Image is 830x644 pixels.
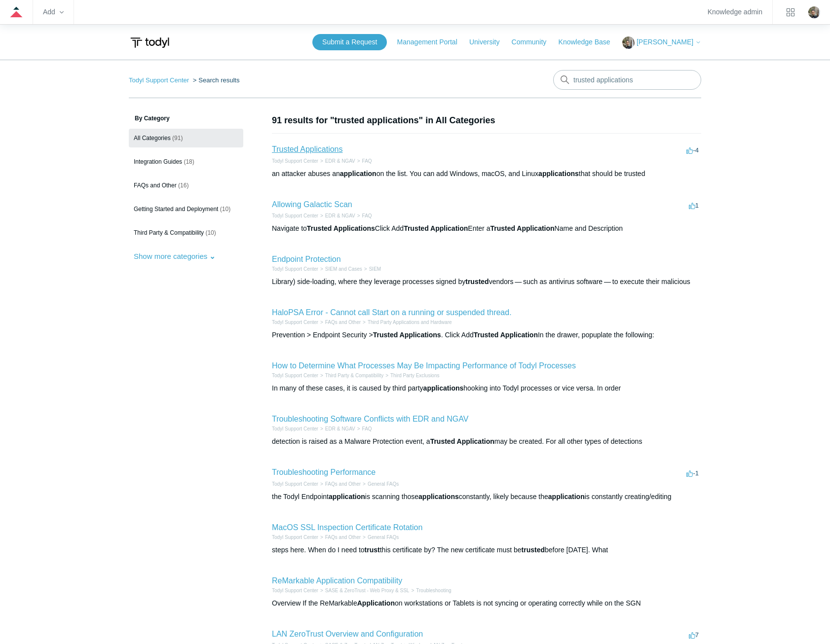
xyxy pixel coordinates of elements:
li: Todyl Support Center [272,157,318,165]
em: applications [538,170,579,178]
a: EDR & NGAV [325,426,355,431]
a: Management Portal [397,37,467,47]
li: SASE & ZeroTrust - Web Proxy & SSL [318,587,409,594]
a: Todyl Support Center [272,373,318,378]
li: General FAQs [361,480,399,488]
em: trusted [465,278,489,286]
span: (18) [184,158,194,165]
a: FAQ [362,158,372,164]
a: Troubleshooting [416,588,451,593]
span: All Categories [134,135,171,142]
a: FAQ [362,213,372,218]
em: Trusted Applications [307,224,375,232]
li: EDR & NGAV [318,425,355,432]
li: FAQs and Other [318,534,361,541]
a: SIEM and Cases [325,266,362,272]
a: Knowledge Base [559,37,620,47]
li: Todyl Support Center [272,212,318,219]
em: trust [365,546,380,554]
div: an attacker abuses an on the list. You can add Windows, macOS, and Linux that should be trusted [272,169,701,179]
li: Search results [191,76,240,84]
a: Todyl Support Center [272,535,318,540]
a: FAQs and Other (16) [129,176,243,195]
em: application [548,493,585,501]
em: application [340,170,377,178]
span: Integration Guides [134,158,182,165]
li: Third Party & Compatibility [318,372,383,379]
div: Overview If the ReMarkable on workstations or Tablets is not syncing or operating correctly while... [272,598,701,608]
a: Troubleshooting Software Conflicts with EDR and NGAV [272,415,468,423]
a: FAQs and Other [325,535,361,540]
span: 1 [689,202,699,209]
div: the Todyl Endpoint is scanning those constantly, likely because the is constantly creating/editing [272,492,701,502]
a: Todyl Support Center [272,426,318,431]
a: Integration Guides (18) [129,152,243,171]
a: Todyl Support Center [272,588,318,593]
em: trusted [522,546,545,554]
li: FAQ [355,157,372,165]
div: Prevention > Endpoint Security > . Click Add In the drawer, popuplate the following: [272,330,701,340]
li: EDR & NGAV [318,212,355,219]
li: General FAQs [361,534,399,541]
span: (16) [178,182,189,189]
li: Troubleshooting [409,587,451,594]
span: [PERSON_NAME] [637,38,693,46]
img: user avatar [808,6,820,18]
em: Application [357,599,395,607]
span: Third Party & Compatibility [134,229,204,236]
input: Search [553,70,701,90]
span: (10) [205,229,216,236]
em: Trusted Applications [373,331,441,339]
a: Allowing Galactic Scan [272,200,352,209]
a: ReMarkable Application Compatibility [272,576,402,585]
span: -4 [686,146,699,154]
a: EDR & NGAV [325,213,355,218]
a: FAQs and Other [325,481,361,487]
a: Todyl Support Center [129,76,189,84]
a: Troubleshooting Performance [272,468,376,476]
li: SIEM and Cases [318,265,362,273]
a: Submit a Request [312,34,387,50]
a: EDR & NGAV [325,158,355,164]
a: Third Party & Compatibility [325,373,383,378]
li: Todyl Support Center [272,265,318,273]
a: Todyl Support Center [272,158,318,164]
a: SIEM [369,266,381,272]
a: LAN ZeroTrust Overview and Configuration [272,630,423,638]
em: Trusted Application [474,331,538,339]
li: Third Party Exclusions [383,372,439,379]
a: Third Party & Compatibility (10) [129,223,243,242]
em: applications [423,384,464,392]
li: Todyl Support Center [272,372,318,379]
a: Third Party Exclusions [390,373,439,378]
a: MacOS SSL Inspection Certificate Rotation [272,523,422,532]
li: FAQ [355,212,372,219]
button: Show more categories [129,247,221,265]
a: Knowledge admin [708,9,762,15]
h3: By Category [129,114,243,123]
a: Endpoint Protection [272,255,341,263]
a: Todyl Support Center [272,213,318,218]
div: detection is raised as a Malware Protection event, a may be created. For all other types of detec... [272,436,701,447]
a: Todyl Support Center [272,266,318,272]
li: SIEM [362,265,381,273]
div: In many of these cases, it is caused by third party hooking into Todyl processes or vice versa. I... [272,383,701,394]
li: FAQ [355,425,372,432]
span: FAQs and Other [134,182,177,189]
button: [PERSON_NAME] [622,36,701,49]
a: Todyl Support Center [272,320,318,325]
div: Navigate to Click Add Enter a Name and Description [272,223,701,234]
em: application [329,493,365,501]
li: Todyl Support Center [272,534,318,541]
span: -1 [686,469,699,477]
li: FAQs and Other [318,480,361,488]
em: Trusted Application [490,224,554,232]
li: Todyl Support Center [272,425,318,432]
li: Todyl Support Center [272,480,318,488]
zd-hc-trigger: Add [43,9,64,15]
h1: 91 results for "trusted applications" in All Categories [272,114,701,127]
li: FAQs and Other [318,319,361,326]
a: How to Determine What Processes May Be Impacting Performance of Todyl Processes [272,361,576,370]
em: applications [418,493,459,501]
a: General FAQs [368,535,399,540]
